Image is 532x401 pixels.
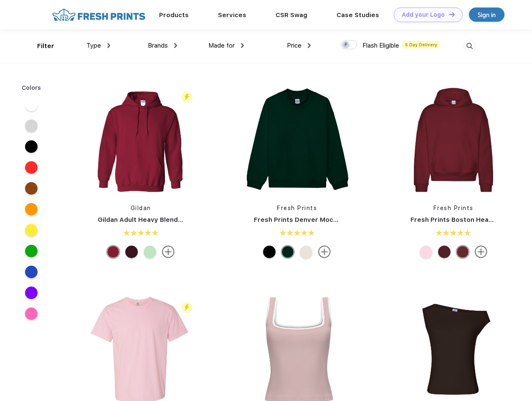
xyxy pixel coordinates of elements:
[463,39,476,53] img: desktop_search.svg
[318,246,331,258] img: more.svg
[478,10,496,20] div: Sign in
[438,246,451,258] div: Burgundy
[263,246,276,258] div: Black
[308,43,311,48] img: dropdown.png
[144,246,156,258] div: Mint Green
[469,8,504,22] a: Sign in
[181,302,193,313] img: flash_active_toggle.svg
[98,216,280,223] a: Gildan Adult Heavy Blend 8 Oz. 50/50 Hooded Sweatshirt
[241,84,352,195] img: func=resize&h=266
[420,246,432,258] div: Pink
[281,246,294,258] div: Forest Green
[107,246,119,258] div: Cardinal Red
[131,205,151,211] a: Gildan
[174,43,177,48] img: dropdown.png
[85,84,196,195] img: func=resize&h=266
[402,11,445,18] div: Add your Logo
[300,246,312,258] div: Buttermilk
[403,41,440,48] span: 5 Day Delivery
[277,205,317,211] a: Fresh Prints
[125,246,138,258] div: Maroon
[15,84,48,92] div: Colors
[107,43,110,48] img: dropdown.png
[254,216,435,223] a: Fresh Prints Denver Mock Neck Heavyweight Sweatshirt
[398,84,509,195] img: func=resize&h=266
[208,42,235,49] span: Made for
[148,42,168,49] span: Brands
[433,205,474,211] a: Fresh Prints
[162,246,175,258] img: more.svg
[181,91,193,103] img: flash_active_toggle.svg
[241,43,244,48] img: dropdown.png
[287,42,301,49] span: Price
[362,42,399,49] span: Flash Eligible
[456,246,469,258] div: Crimson Red
[159,11,189,19] a: Products
[475,246,487,258] img: more.svg
[86,42,101,49] span: Type
[37,41,54,51] div: Filter
[50,8,148,22] img: fo%20logo%202.webp
[449,12,455,17] img: DT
